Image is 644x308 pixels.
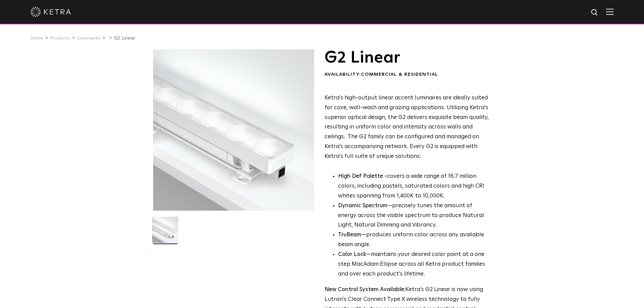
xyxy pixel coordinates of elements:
img: G2-Linear-2021-Web-Square [152,217,178,248]
a: G2 Linear [114,36,135,41]
strong: Color Lock [338,252,366,257]
strong: High Def Palette - [338,173,387,179]
h1: G2 Linear [325,49,489,66]
div: Availability: [325,71,489,78]
img: search icon [591,8,599,17]
p: Ketra’s high-output linear accent luminaires are ideally suited for cove, wall-wash and grazing a... [325,93,489,162]
strong: Dynamic Spectrum [338,203,387,209]
img: Hamburger%20Nav.svg [606,8,614,15]
p: covers a wide range of 16.7 million colors, including pastels, saturated colors and high CRI whit... [338,172,489,201]
span: Commercial & Residential [361,72,438,77]
a: Products [50,36,70,41]
img: ketra-logo-2019-white [30,7,71,17]
a: Luminaires [77,36,100,41]
li: —produces uniform color across any available beam angle. [338,230,489,250]
li: —maintains your desired color point at a one step MacAdam Ellipse across all Ketra product famili... [338,250,489,279]
strong: New Control System Available: [325,287,405,292]
li: —precisely tunes the amount of energy across the visible spectrum to produce Natural Light, Natur... [338,201,489,231]
strong: TruBeam [338,232,361,238]
a: Home [30,36,43,41]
